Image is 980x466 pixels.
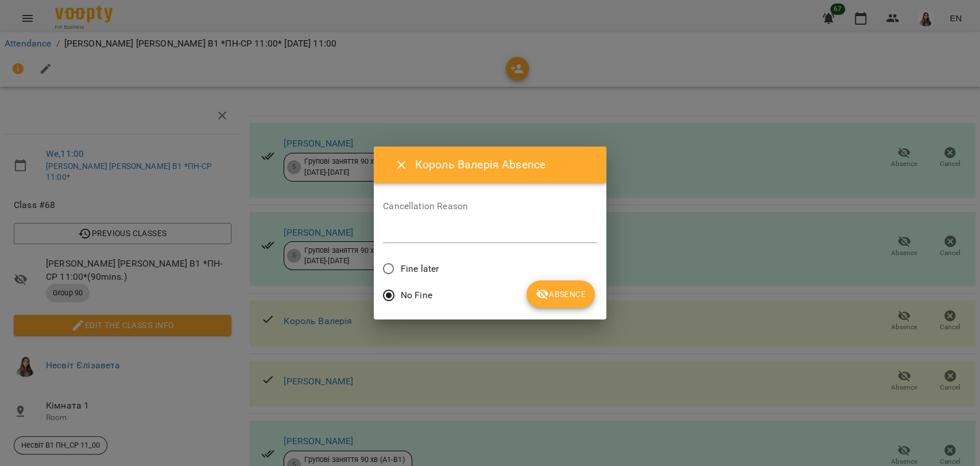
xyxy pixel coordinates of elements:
button: Close [388,151,415,179]
label: Cancellation Reason [383,202,597,211]
button: Absence [526,280,595,308]
span: Fine later [401,262,439,276]
span: No Fine [401,288,432,302]
span: Absence [536,287,586,301]
h6: Король Валерія Absence [415,156,592,174]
